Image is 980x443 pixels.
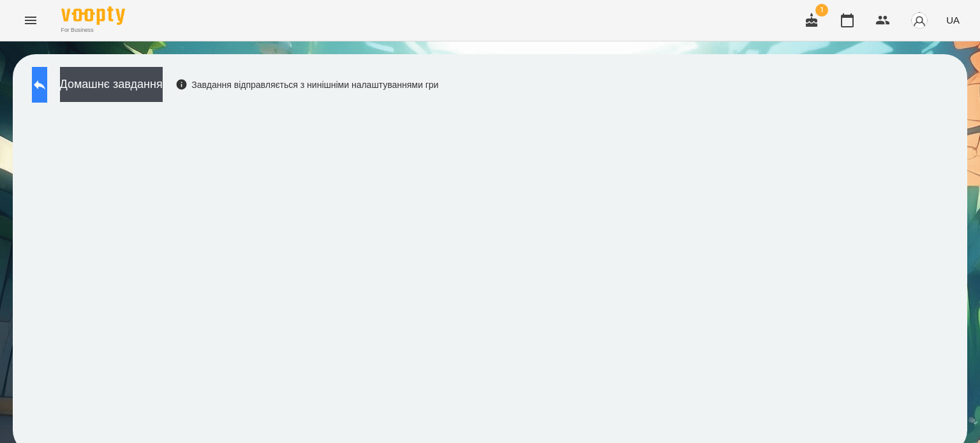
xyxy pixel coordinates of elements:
[941,8,965,32] button: UA
[61,6,125,25] img: Voopty Logo
[910,11,928,29] img: avatar_s.png
[175,78,439,91] div: Завдання відправляється з нинішніми налаштуваннями гри
[61,26,125,34] span: For Business
[60,67,163,102] button: Домашнє завдання
[946,13,960,27] span: UA
[815,4,828,17] span: 1
[15,5,46,36] button: Menu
